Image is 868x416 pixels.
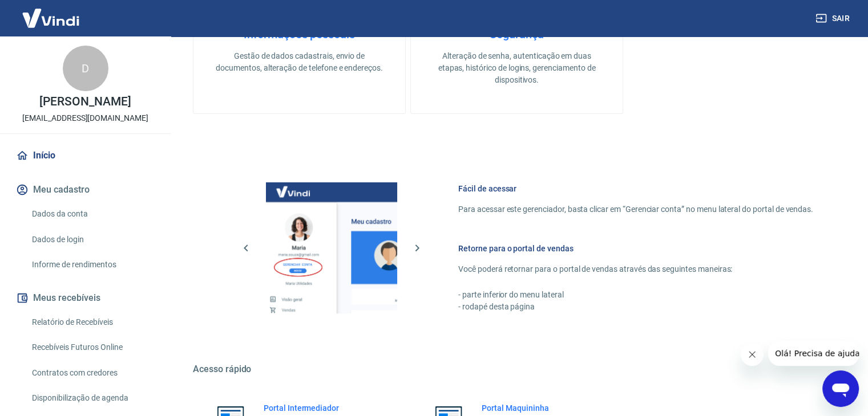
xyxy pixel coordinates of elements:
[768,341,859,366] iframe: Mensagem da empresa
[813,8,854,29] button: Sair
[14,1,88,35] img: Vindi
[822,370,859,407] iframe: Botão para abrir a janela de mensagens
[458,301,813,313] p: - rodapé desta página
[14,177,157,202] button: Meu cadastro
[458,289,813,301] p: - parte inferior do menu lateral
[266,182,397,313] img: Imagem da dashboard mostrando o botão de gerenciar conta na sidebar no lado esquerdo
[482,402,581,414] h6: Portal Maquininha
[27,202,157,226] a: Dados da conta
[22,112,148,124] p: [EMAIL_ADDRESS][DOMAIN_NAME]
[458,183,813,194] h6: Fácil de acessar
[458,243,813,254] h6: Retorne para o portal de vendas
[27,253,157,276] a: Informe de rendimentos
[458,203,813,215] p: Para acessar este gerenciador, basta clicar em “Gerenciar conta” no menu lateral do portal de ven...
[27,336,157,359] a: Recebíveis Futuros Online
[27,386,157,410] a: Disponibilização de agenda
[458,263,813,275] p: Você poderá retornar para o portal de vendas através das seguintes maneiras:
[27,228,157,251] a: Dados de login
[193,364,841,375] h5: Acesso rápido
[39,96,131,108] p: [PERSON_NAME]
[741,343,764,366] iframe: Fechar mensagem
[63,46,108,91] div: D
[429,50,604,86] p: Alteração de senha, autenticação em duas etapas, histórico de logins, gerenciamento de dispositivos.
[14,143,157,168] a: Início
[27,361,157,385] a: Contratos com credores
[264,402,365,414] h6: Portal Intermediador
[14,286,157,311] button: Meus recebíveis
[212,50,387,74] p: Gestão de dados cadastrais, envio de documentos, alteração de telefone e endereços.
[7,8,96,17] span: Olá! Precisa de ajuda?
[27,311,157,334] a: Relatório de Recebíveis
